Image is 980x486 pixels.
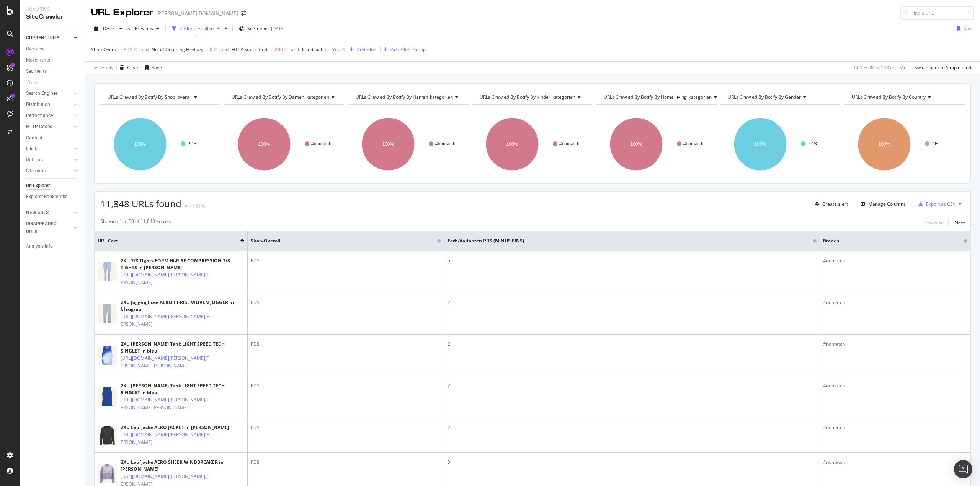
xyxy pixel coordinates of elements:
[106,91,214,103] h4: URLs Crawled By Botify By shop_overall
[302,46,327,53] span: Is Indexable
[140,46,149,53] button: and
[964,25,974,32] div: Save
[26,45,44,53] div: Overview
[448,299,817,306] div: 2
[100,111,220,177] svg: A chart.
[124,44,132,55] span: PDS
[26,167,72,175] a: Sitemaps
[210,44,212,55] span: 0
[26,145,39,153] div: Inlinks
[98,237,238,244] span: URL Card
[448,341,817,348] div: 2
[926,201,955,207] div: Export as CSV
[823,424,967,431] div: #nomatch
[251,299,441,306] div: PDS
[121,313,211,328] a: [URL][DOMAIN_NAME][PERSON_NAME][PERSON_NAME]
[91,46,119,53] span: Shop-Overall
[247,25,269,32] span: Segments
[26,193,79,201] a: Explorer Bookmarks
[220,46,229,53] button: and
[728,94,801,100] span: URLs Crawled By Botify By gender
[291,46,299,53] button: and
[142,62,162,74] button: Save
[127,64,139,71] div: Clear
[26,182,50,190] div: Url Explorer
[472,111,593,177] svg: A chart.
[100,197,181,210] span: 11,848 URLs found
[807,141,817,146] text: PDS
[26,101,72,109] a: Distribution
[251,424,441,431] div: PDS
[915,198,955,210] button: Export as CSV
[121,459,244,473] div: 2XU Laufjacke AERO SHEER WINDBREAKER in [PERSON_NAME]
[954,23,974,35] button: Save
[26,220,72,236] a: DISAPPEARED URLS
[26,13,78,21] div: SiteCrawler
[955,219,965,226] div: Next
[121,257,244,271] div: 2XU 7/8 Tights FORM HI-RISE COMPRESSION 7/8 TIGHTS in [PERSON_NAME]
[121,341,244,354] div: 2XU [PERSON_NAME] Tank LIGHT SPEED TECH SINGLET in blau
[26,242,79,250] a: Analysis Info
[911,62,974,74] button: Switch back to Simple mode
[241,11,246,16] div: arrow-right-arrow-left
[132,25,153,32] span: Previous
[328,46,331,53] span: =
[98,342,117,368] img: main image
[98,422,117,448] img: main image
[26,78,38,86] div: Visits
[823,341,967,348] div: #nomatch
[602,91,723,103] h4: URLs Crawled By Botify By home_living_kategorien
[180,25,214,32] div: 4 Filters Applied
[332,44,340,55] span: Yes
[275,44,283,55] span: 200
[26,56,79,64] a: Movements
[435,141,456,146] text: #nomatch
[720,111,841,177] svg: A chart.
[156,10,238,17] div: [PERSON_NAME][DOMAIN_NAME]
[26,156,72,164] a: Outlinks
[108,94,192,100] span: URLs Crawled By Botify By shop_overall
[152,46,205,53] span: No. of Outgoing Hreflang
[448,237,801,244] span: Farb-Varianten PDS (MINUS EINS)
[224,111,345,177] div: A chart.
[26,56,50,64] div: Movements
[91,62,113,74] button: Apply
[26,209,72,217] a: NEW URLS
[924,219,942,226] div: Previous
[915,64,974,71] div: Switch back to Simple mode
[382,141,394,147] text: 100%
[232,94,329,100] span: URLs Crawled By Botify By damen_kategorien
[101,25,116,32] span: 2025 Sep. 1st
[878,141,890,147] text: 100%
[26,34,72,42] a: CURRENT URLS
[26,182,79,190] a: Url Explorer
[754,141,766,147] text: 100%
[98,301,117,327] img: main image
[346,45,377,54] button: Add Filter
[853,64,905,71] div: 1.01 % URLs ( 12K on 1M )
[101,64,113,71] div: Apply
[26,34,59,42] div: CURRENT URLS
[391,46,426,53] div: Add Filter Group
[823,257,967,264] div: #nomatch
[26,45,79,53] a: Overview
[26,123,52,131] div: HTTP Codes
[596,111,717,177] div: A chart.
[26,167,46,175] div: Sitemaps
[823,237,952,244] span: Brands
[26,134,42,142] div: Content
[126,25,132,32] span: vs
[189,203,205,209] div: +1.81%
[604,94,712,100] span: URLs Crawled By Botify By home_living_kategorien
[348,111,469,177] svg: A chart.
[26,89,58,98] div: Search Engines
[683,141,704,146] text: #nomatch
[26,145,72,153] a: Inlinks
[356,94,453,100] span: URLs Crawled By Botify By herren_kategorien
[448,257,817,264] div: 5
[187,141,197,146] text: PDS
[26,156,43,164] div: Outlinks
